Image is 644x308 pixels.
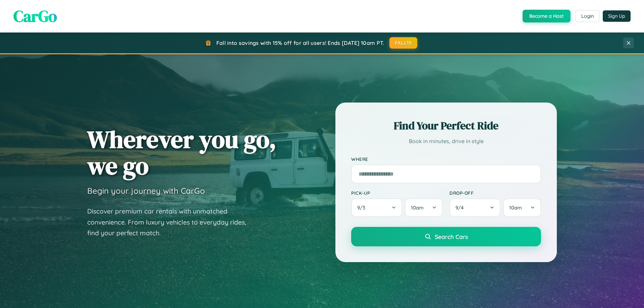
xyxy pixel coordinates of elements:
[503,198,541,217] button: 10am
[449,198,500,217] button: 9/4
[351,136,541,146] p: Book in minutes, drive in style
[435,233,468,240] span: Search Cars
[603,10,631,22] button: Sign Up
[576,10,599,22] button: Login
[87,126,276,179] h1: Wherever you go, we go
[351,198,402,217] button: 9/3
[351,118,541,133] h2: Find Your Perfect Ride
[411,204,424,211] span: 10am
[351,156,541,162] label: Where
[13,5,57,27] span: CarGo
[216,40,384,46] span: Fall into savings with 15% off for all users! Ends [DATE] 10am PT.
[449,190,541,196] label: Drop-off
[87,206,255,239] p: Discover premium car rentals with unmatched convenience. From luxury vehicles to everyday rides, ...
[351,227,541,246] button: Search Cars
[523,10,571,22] button: Become a Host
[87,186,205,196] h3: Begin your journey with CarGo
[455,204,467,211] span: 9 / 4
[509,204,522,211] span: 10am
[389,37,418,49] button: FALL15
[351,190,443,196] label: Pick-up
[405,198,443,217] button: 10am
[357,204,369,211] span: 9 / 3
